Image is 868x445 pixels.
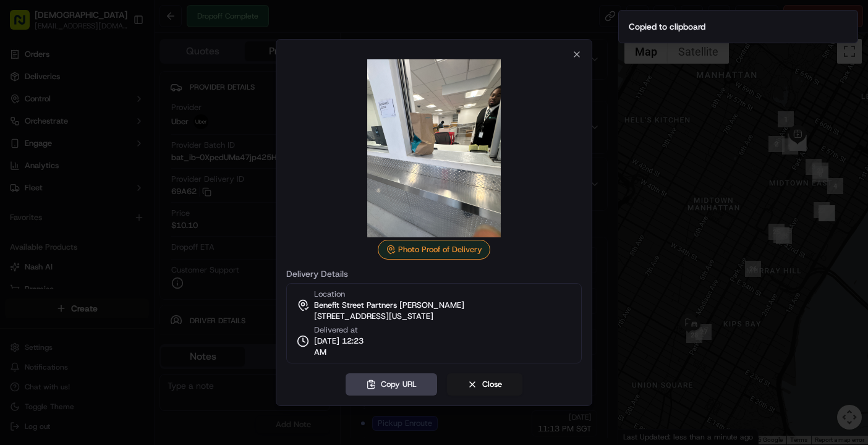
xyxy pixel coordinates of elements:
a: 💻API Documentation [100,175,203,197]
input: Got a question? Start typing here... [32,80,223,93]
label: Delivery Details [286,269,582,278]
a: Powered byPylon [87,210,150,219]
span: Delivered at [314,324,371,336]
span: Pylon [123,210,150,219]
div: 💻 [104,181,114,191]
div: Copied to clipboard [629,20,705,33]
span: Benefit Street Partners [PERSON_NAME] [314,300,464,311]
span: API Documentation [117,180,198,192]
button: Copy URL [346,373,437,396]
span: Knowledge Base [25,180,95,192]
img: 1736555255976-a54dd68f-1ca7-489b-9aae-adbdc363a1c4 [12,119,35,141]
div: 📗 [12,181,22,191]
img: Nash [12,13,37,38]
button: Close [447,373,522,396]
div: Photo Proof of Delivery [378,240,490,260]
span: [DATE] 12:23 AM [314,336,371,358]
div: We're available if you need us! [42,131,156,141]
img: photo_proof_of_delivery image [345,59,523,237]
p: Welcome 👋 [12,50,225,70]
a: 📗Knowledge Base [7,175,100,197]
span: Location [314,289,345,300]
button: Start new chat [210,122,225,137]
span: [STREET_ADDRESS][US_STATE] [314,311,433,322]
div: Start new chat [42,119,203,131]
